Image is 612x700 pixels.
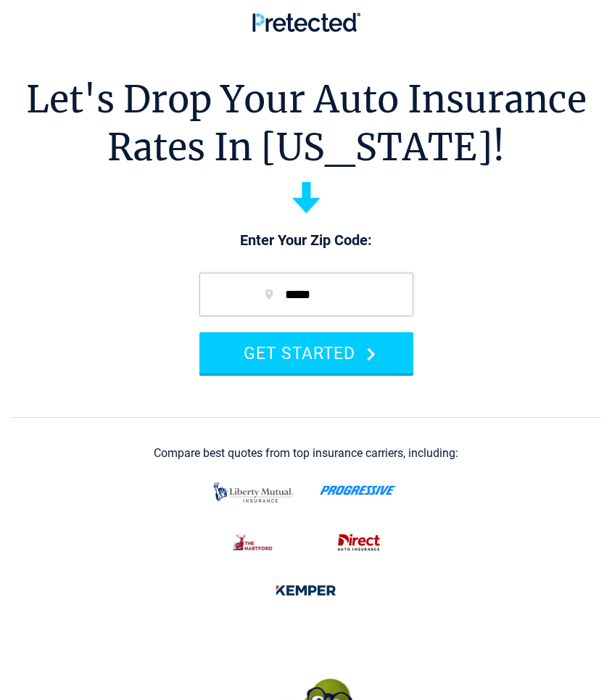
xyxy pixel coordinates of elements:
img: kemper [268,575,344,606]
button: GET STARTED [199,332,413,374]
img: thehartford [225,527,282,558]
img: direct [330,527,388,558]
img: liberty [210,475,297,510]
input: zip code [199,273,413,316]
img: progressive [320,485,397,495]
h1: Let's Drop Your Auto Insurance Rates In [US_STATE]! [26,76,587,171]
div: Compare best quotes from top insurance carriers, including: [154,447,458,460]
img: Pretected Logo [252,12,360,32]
p: Enter Your Zip Code: [185,231,428,251]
